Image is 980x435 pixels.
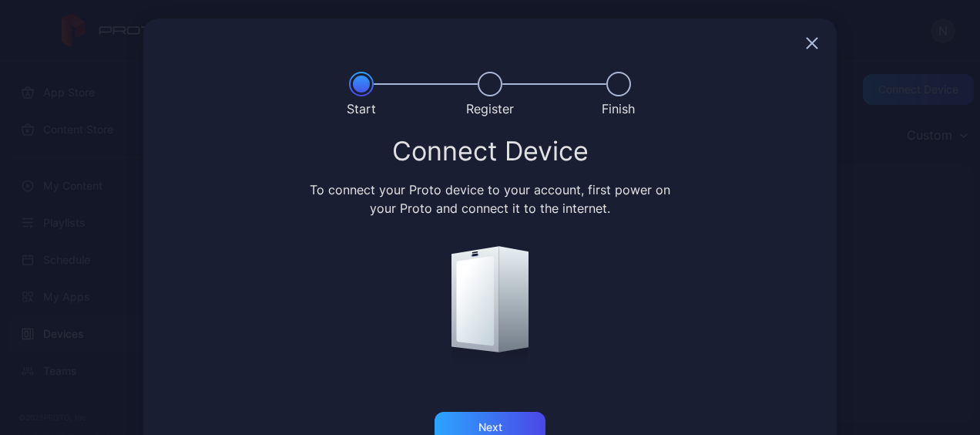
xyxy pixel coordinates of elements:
[307,180,673,217] div: To connect your Proto device to your account, first power on your Proto and connect it to the int...
[162,137,818,165] div: Connect Device
[347,99,376,118] div: Start
[602,99,635,118] div: Finish
[478,421,502,433] div: Next
[466,99,514,118] div: Register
